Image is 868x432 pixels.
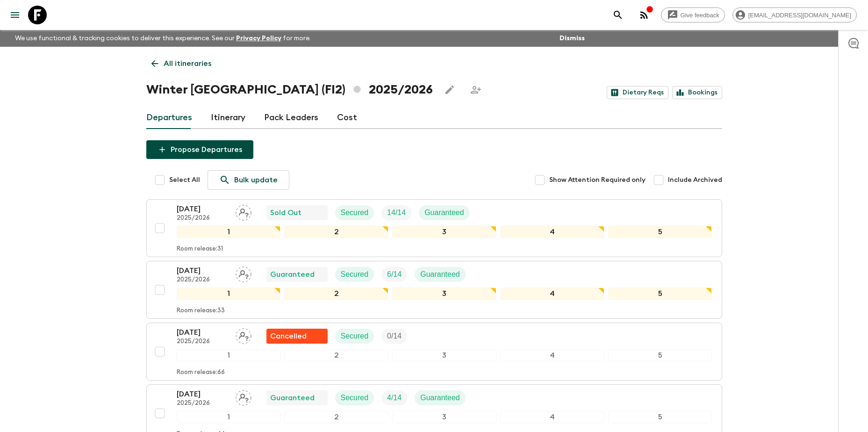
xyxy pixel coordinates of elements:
div: 5 [608,288,712,300]
div: 2 [284,288,388,300]
p: Room release: 33 [177,307,225,315]
p: 2025/2026 [177,338,228,346]
p: Cancelled [270,331,307,342]
p: [DATE] [177,265,228,276]
div: 1 [177,411,281,423]
p: Guaranteed [270,392,315,403]
p: 4 / 14 [387,392,402,403]
p: Guaranteed [424,207,464,218]
button: [DATE]2025/2026Assign pack leaderFlash Pack cancellationSecuredTrip Fill12345Room release:66 [146,323,722,381]
div: 1 [177,349,281,361]
div: Secured [335,205,374,220]
span: Assign pack leader [236,331,251,338]
p: Guaranteed [420,392,460,403]
p: 2025/2026 [177,276,228,284]
span: Assign pack leader [236,393,251,400]
a: Pack Leaders [264,107,318,129]
div: 5 [608,411,712,423]
div: 4 [500,226,604,238]
a: Bookings [672,86,722,99]
p: 2025/2026 [177,215,228,222]
div: Secured [335,329,374,344]
p: Room release: 31 [177,245,223,253]
p: Bulk update [234,174,278,186]
button: Dismiss [557,32,587,45]
div: 3 [392,288,496,300]
div: 2 [284,411,388,423]
div: 4 [500,288,604,300]
div: Secured [335,267,374,282]
span: Give feedback [675,12,725,19]
a: Bulk update [208,170,289,190]
button: Propose Departures [146,140,253,159]
a: Cost [337,107,357,129]
span: Assign pack leader [236,208,251,215]
a: Dietary Reqs [607,86,668,99]
p: Secured [341,392,369,403]
a: Departures [146,107,192,129]
p: 6 / 14 [387,269,402,280]
p: [DATE] [177,327,228,338]
a: Give feedback [661,7,725,22]
p: We use functional & tracking cookies to deliver this experience. See our for more. [11,30,315,47]
div: Trip Fill [381,390,407,405]
h1: Winter [GEOGRAPHIC_DATA] (FI2) 2025/2026 [146,80,433,99]
div: Trip Fill [381,329,407,344]
p: Secured [341,207,369,218]
div: 3 [392,411,496,423]
div: 1 [177,226,281,238]
p: [DATE] [177,203,228,215]
span: Share this itinerary [466,80,485,99]
a: All itineraries [146,54,216,73]
div: Flash Pack cancellation [266,329,328,344]
div: Trip Fill [381,205,411,220]
span: Show Attention Required only [549,175,646,185]
p: Guaranteed [270,269,315,280]
button: Edit this itinerary [440,80,459,99]
p: Guaranteed [420,269,460,280]
p: 14 / 14 [387,207,406,218]
span: Include Archived [668,175,722,185]
p: Secured [341,331,369,342]
p: Room release: 66 [177,369,225,376]
a: Itinerary [211,107,245,129]
div: 1 [177,288,281,300]
span: [EMAIL_ADDRESS][DOMAIN_NAME] [743,12,856,19]
div: 5 [608,226,712,238]
p: 2025/2026 [177,400,228,407]
p: Sold Out [270,207,301,218]
div: 5 [608,349,712,361]
p: Secured [341,269,369,280]
a: Privacy Policy [236,35,281,42]
div: 2 [284,226,388,238]
p: All itineraries [164,58,211,69]
div: 2 [284,349,388,361]
button: menu [6,6,24,24]
div: 3 [392,349,496,361]
button: [DATE]2025/2026Assign pack leaderSold OutSecuredTrip FillGuaranteed12345Room release:31 [146,199,722,257]
p: [DATE] [177,389,228,400]
button: search adventures [609,6,627,24]
button: [DATE]2025/2026Assign pack leaderGuaranteedSecuredTrip FillGuaranteed12345Room release:33 [146,261,722,319]
div: 4 [500,349,604,361]
div: Trip Fill [381,267,407,282]
div: 4 [500,411,604,423]
div: [EMAIL_ADDRESS][DOMAIN_NAME] [732,7,857,22]
div: 3 [392,226,496,238]
div: Secured [335,390,374,405]
span: Assign pack leader [236,269,251,277]
p: 0 / 14 [387,331,402,342]
span: Select All [169,175,200,185]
